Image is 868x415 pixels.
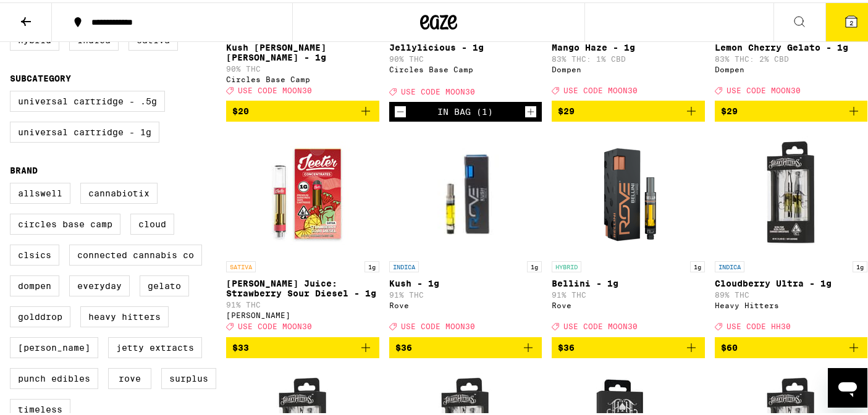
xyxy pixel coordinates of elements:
div: Circles Base Camp [226,73,379,81]
button: Increment [525,103,537,115]
span: $36 [395,340,412,350]
iframe: Button to launch messaging window [828,366,867,405]
label: Rove [108,366,151,387]
p: Mango Haze - 1g [552,40,705,50]
button: Add to bag [226,335,379,356]
label: Universal Cartridge - .5g [10,88,165,109]
p: Cloudberry Ultra - 1g [715,276,868,286]
span: USE CODE MOON30 [401,321,475,329]
div: Rove [552,299,705,307]
p: 91% THC [389,288,542,296]
a: Open page for Cloudberry Ultra - 1g from Heavy Hitters [715,129,868,334]
button: Add to bag [389,335,542,356]
span: USE CODE MOON30 [563,321,638,329]
span: $29 [558,104,575,114]
button: Add to bag [715,335,868,356]
img: Rove - Bellini - 1g [567,129,690,253]
span: USE CODE MOON30 [563,84,638,92]
span: USE CODE MOON30 [727,84,801,92]
p: Bellini - 1g [552,276,705,286]
label: Cloud [130,211,174,232]
span: $33 [232,340,249,350]
button: Add to bag [552,98,705,119]
label: CLSICS [10,242,59,263]
label: Cannabiotix [80,180,158,201]
p: 90% THC [226,62,379,70]
span: $20 [232,104,249,114]
p: 83% THC: 2% CBD [715,52,868,61]
label: Surplus [161,366,216,387]
img: Heavy Hitters - Cloudberry Ultra - 1g [729,129,853,253]
div: Dompen [552,63,705,71]
span: USE CODE HH30 [727,321,791,329]
p: Jellylicious - 1g [389,40,542,50]
a: Open page for Bellini - 1g from Rove [552,129,705,334]
p: Kush [PERSON_NAME] [PERSON_NAME] - 1g [226,40,379,60]
img: Jeeter - Jeeter Juice: Strawberry Sour Diesel - 1g [241,129,364,253]
label: Connected Cannabis Co [69,242,202,263]
label: Everyday [69,273,130,294]
p: 1g [690,259,705,270]
p: 90% THC [389,52,542,61]
p: 91% THC [552,288,705,296]
span: $36 [558,340,575,350]
p: INDICA [715,259,744,270]
label: Gelato [140,273,189,294]
p: 83% THC: 1% CBD [552,52,705,61]
label: GoldDrop [10,304,70,325]
div: Rove [389,299,542,307]
p: Kush - 1g [389,276,542,286]
div: Heavy Hitters [715,299,868,307]
div: In Bag (1) [437,104,493,114]
span: USE CODE MOON30 [238,84,312,92]
p: SATIVA [226,259,256,270]
legend: Subcategory [10,71,71,81]
p: [PERSON_NAME] Juice: Strawberry Sour Diesel - 1g [226,276,379,296]
label: Jetty Extracts [108,335,202,356]
label: Universal Cartridge - 1g [10,119,159,140]
div: Circles Base Camp [389,63,542,71]
label: Heavy Hitters [80,304,169,325]
p: 1g [364,259,379,270]
button: Add to bag [226,98,379,119]
button: Add to bag [552,335,705,356]
p: 91% THC [226,298,379,306]
legend: Brand [10,163,38,173]
img: Rove - Kush - 1g [389,129,542,253]
p: INDICA [389,259,419,270]
div: Dompen [715,63,868,71]
button: Add to bag [715,98,868,119]
a: Open page for Jeeter Juice: Strawberry Sour Diesel - 1g from Jeeter [226,129,379,334]
span: $29 [721,104,738,114]
span: 2 [849,17,853,24]
button: Decrement [394,103,407,115]
label: Circles Base Camp [10,211,120,232]
a: Open page for Kush - 1g from Rove [389,129,542,334]
p: 1g [853,259,867,270]
label: Allswell [10,180,70,201]
label: [PERSON_NAME] [10,335,98,356]
p: 89% THC [715,288,868,296]
div: [PERSON_NAME] [226,309,379,317]
span: $60 [721,340,738,350]
label: Dompen [10,273,59,294]
span: USE CODE MOON30 [401,85,475,93]
p: Lemon Cherry Gelato - 1g [715,40,868,50]
p: HYBRID [552,259,581,270]
p: 1g [527,259,542,270]
label: Punch Edibles [10,366,98,387]
span: USE CODE MOON30 [238,321,312,329]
